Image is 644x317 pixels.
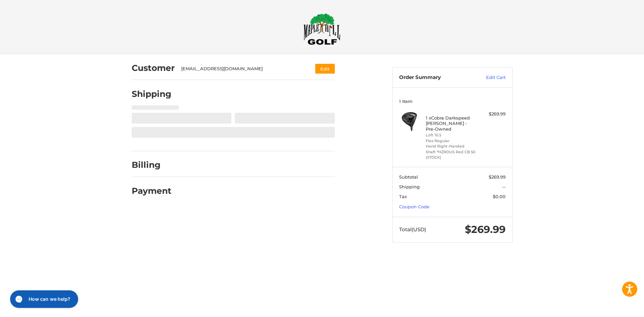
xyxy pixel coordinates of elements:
h2: Shipping [132,89,171,99]
div: $269.99 [479,111,506,117]
h4: 1 x Cobra Darkspeed [PERSON_NAME] - Pre-Owned [426,115,477,132]
h3: Order Summary [399,74,472,81]
span: Tax [399,194,407,199]
a: Coupon Code [399,204,429,209]
img: Maple Hill Golf [303,13,341,45]
span: $0.00 [493,194,506,199]
li: Shaft *HZRDUS Red CB 50 (STOCK) [426,149,477,160]
h2: Payment [132,186,171,196]
li: Hand Right-Handed [426,143,477,149]
a: Edit Cart [472,74,506,81]
span: Subtotal [399,174,418,180]
iframe: Gorgias live chat messenger [7,288,80,310]
h3: 1 Item [399,99,506,104]
span: $269.99 [489,174,506,180]
li: Loft 10.5 [426,132,477,138]
h2: Billing [132,160,171,170]
button: Edit [315,64,335,74]
li: Flex Regular [426,138,477,144]
h2: Customer [132,63,175,73]
span: Shipping [399,184,420,189]
div: [EMAIL_ADDRESS][DOMAIN_NAME] [181,65,302,72]
span: -- [502,184,506,189]
span: Total (USD) [399,226,426,233]
span: $269.99 [465,223,506,236]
